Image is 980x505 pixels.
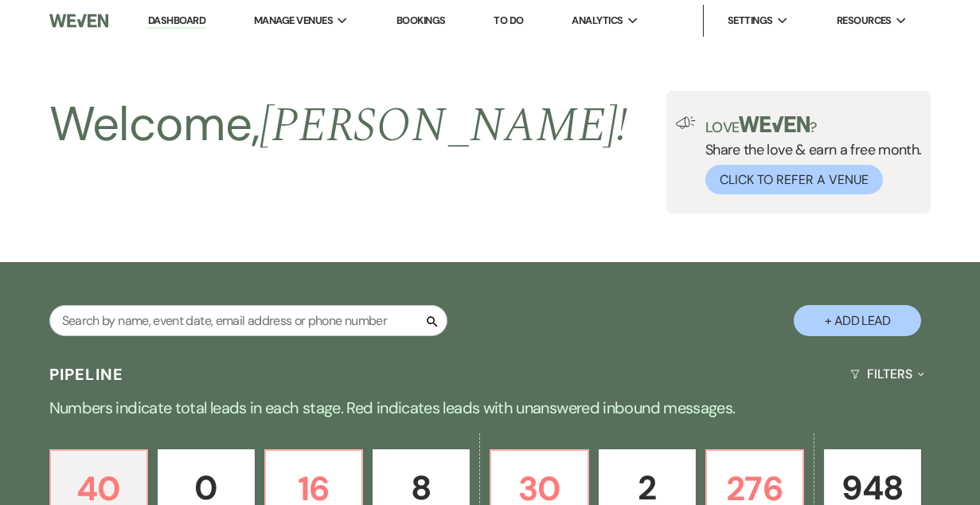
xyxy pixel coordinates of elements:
span: Resources [837,13,892,29]
button: Click to Refer a Venue [705,165,883,194]
span: Analytics [572,13,623,29]
span: Manage Venues [254,13,333,29]
button: + Add Lead [794,305,921,336]
span: Settings [728,13,773,29]
span: [PERSON_NAME] ! [260,89,627,162]
button: Filters [844,353,931,395]
img: Weven Logo [49,4,108,37]
h3: Pipeline [49,363,124,386]
h2: Welcome, [49,91,628,159]
a: Bookings [396,14,446,27]
img: loud-speaker-illustration.svg [676,116,696,129]
a: To Do [494,14,523,27]
img: weven-logo-green.svg [739,116,810,132]
a: Dashboard [148,14,205,29]
p: Love ? [705,116,922,135]
div: Share the love & earn a free month. [696,116,922,194]
input: Search by name, event date, email address or phone number [49,305,447,336]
